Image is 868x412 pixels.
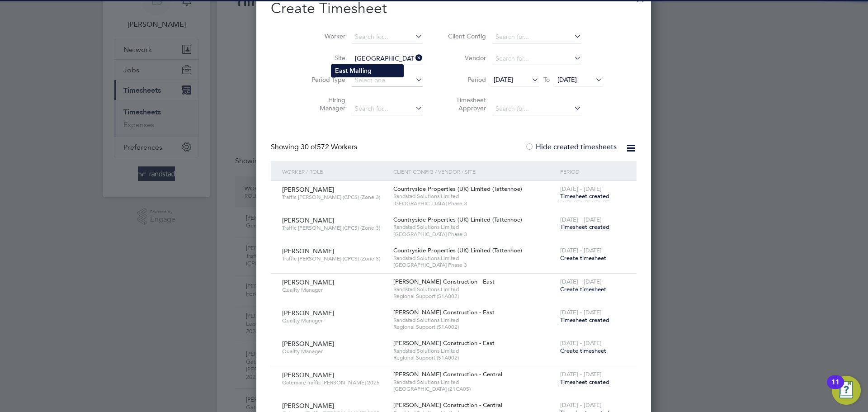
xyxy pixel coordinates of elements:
[445,54,486,62] label: Vendor
[393,370,502,378] span: [PERSON_NAME] Construction - Central
[560,254,606,262] span: Create timesheet
[335,67,348,75] b: East
[331,65,403,77] li: ing
[560,308,602,316] span: [DATE] - [DATE]
[391,161,558,182] div: Client Config / Vendor / Site
[560,378,609,386] span: Timesheet created
[271,142,359,152] div: Showing
[560,216,602,223] span: [DATE] - [DATE]
[560,316,609,324] span: Timesheet created
[282,402,334,410] span: [PERSON_NAME]
[393,354,556,361] span: Regional Support (51A002)
[393,385,556,393] span: [GEOGRAPHIC_DATA] (21CA05)
[560,278,602,285] span: [DATE] - [DATE]
[282,309,334,317] span: [PERSON_NAME]
[560,246,602,254] span: [DATE] - [DATE]
[393,200,556,207] span: [GEOGRAPHIC_DATA] Phase 3
[494,76,513,84] span: [DATE]
[349,67,363,75] b: Mall
[282,247,334,255] span: [PERSON_NAME]
[560,347,606,355] span: Create timesheet
[282,379,387,386] span: Gateman/Traffic [PERSON_NAME] 2025
[301,142,357,152] span: 572 Workers
[352,31,423,43] input: Search for...
[305,32,345,40] label: Worker
[393,246,522,254] span: Countryside Properties (UK) Limited (Tattenhoe)
[282,224,387,232] span: Traffic [PERSON_NAME] (CPCS) (Zone 3)
[445,96,486,112] label: Timesheet Approver
[832,376,861,405] button: Open Resource Center, 11 new notifications
[492,31,581,43] input: Search for...
[305,76,345,84] label: Period Type
[393,278,495,285] span: [PERSON_NAME] Construction - East
[393,401,502,409] span: [PERSON_NAME] Construction - Central
[393,255,556,262] span: Randstad Solutions Limited
[352,74,423,87] input: Select one
[393,323,556,331] span: Regional Support (51A002)
[445,32,486,40] label: Client Config
[557,76,577,84] span: [DATE]
[305,54,345,62] label: Site
[393,347,556,355] span: Randstad Solutions Limited
[560,285,606,293] span: Create timesheet
[282,340,334,348] span: [PERSON_NAME]
[282,194,387,201] span: Traffic [PERSON_NAME] (CPCS) (Zone 3)
[393,216,522,223] span: Countryside Properties (UK) Limited (Tattenhoe)
[280,161,391,182] div: Worker / Role
[393,379,556,386] span: Randstad Solutions Limited
[560,339,602,347] span: [DATE] - [DATE]
[558,161,627,182] div: Period
[393,286,556,293] span: Randstad Solutions Limited
[393,231,556,238] span: [GEOGRAPHIC_DATA] Phase 3
[525,142,617,152] label: Hide created timesheets
[560,370,602,378] span: [DATE] - [DATE]
[560,192,609,200] span: Timesheet created
[282,255,387,262] span: Traffic [PERSON_NAME] (CPCS) (Zone 3)
[541,74,552,85] span: To
[282,286,387,294] span: Quality Manager
[282,348,387,355] span: Quality Manager
[445,76,486,84] label: Period
[282,278,334,286] span: [PERSON_NAME]
[352,103,423,115] input: Search for...
[393,223,556,231] span: Randstad Solutions Limited
[301,142,317,152] span: 30 of
[282,371,334,379] span: [PERSON_NAME]
[282,185,334,194] span: [PERSON_NAME]
[282,216,334,224] span: [PERSON_NAME]
[393,261,556,269] span: [GEOGRAPHIC_DATA] Phase 3
[560,185,602,193] span: [DATE] - [DATE]
[393,339,495,347] span: [PERSON_NAME] Construction - East
[393,308,495,316] span: [PERSON_NAME] Construction - East
[305,96,345,112] label: Hiring Manager
[831,382,840,394] div: 11
[393,185,522,193] span: Countryside Properties (UK) Limited (Tattenhoe)
[352,52,423,65] input: Search for...
[393,293,556,300] span: Regional Support (51A002)
[492,103,581,115] input: Search for...
[393,317,556,324] span: Randstad Solutions Limited
[560,223,609,231] span: Timesheet created
[393,193,556,200] span: Randstad Solutions Limited
[282,317,387,324] span: Quality Manager
[492,52,581,65] input: Search for...
[560,401,602,409] span: [DATE] - [DATE]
